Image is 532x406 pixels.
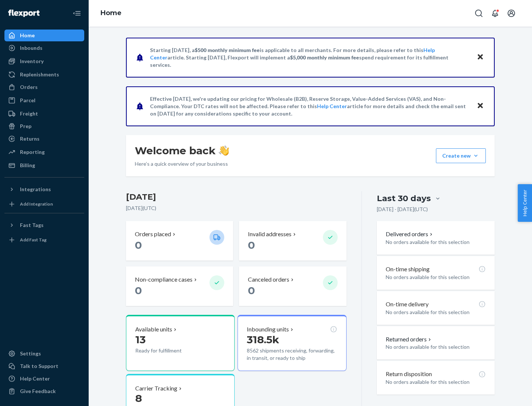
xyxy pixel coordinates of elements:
[135,275,192,284] p: Non-compliance cases
[20,97,35,104] div: Parcel
[386,265,430,273] p: On-time shipping
[4,81,84,93] a: Orders
[386,343,486,351] p: No orders available for this selection
[126,315,235,371] button: Available units13Ready for fulfillment
[20,237,47,243] div: Add Fast Tag
[20,186,51,193] div: Integrations
[150,47,470,69] p: Starting [DATE], a is applicable to all merchants. For more details, please refer to this article...
[20,221,44,229] div: Fast Tags
[239,266,346,306] button: Canceled orders 0
[4,385,84,397] button: Give Feedback
[20,110,38,117] div: Freight
[386,335,433,344] button: Returned orders
[475,52,485,63] button: Close
[4,94,84,106] a: Parcel
[4,133,84,145] a: Returns
[377,193,431,204] div: Last 30 days
[4,42,84,54] a: Inbounds
[4,219,84,231] button: Fast Tags
[135,392,142,405] span: 8
[386,309,486,316] p: No orders available for this selection
[386,300,429,309] p: On-time delivery
[126,266,233,306] button: Non-compliance cases 0
[20,201,53,207] div: Add Integration
[4,146,84,158] a: Reporting
[135,325,172,334] p: Available units
[126,191,347,203] h3: [DATE]
[4,108,84,120] a: Freight
[4,198,84,210] a: Add Integration
[20,388,56,395] div: Give Feedback
[317,103,347,109] a: Help Center
[4,183,84,195] button: Integrations
[8,10,40,17] img: Flexport logo
[4,159,84,171] a: Billing
[247,325,289,334] p: Inbounding units
[4,234,84,246] a: Add Fast Tag
[135,160,229,168] p: Here’s a quick overview of your business
[386,273,486,281] p: No orders available for this selection
[150,95,470,117] p: Effective [DATE], we're updating our pricing for Wholesale (B2B), Reserve Storage, Value-Added Se...
[95,3,127,24] ol: breadcrumbs
[248,284,255,297] span: 0
[20,350,41,357] div: Settings
[69,6,84,21] button: Close Navigation
[4,360,84,372] a: Talk to Support
[20,135,40,142] div: Returns
[239,221,346,261] button: Invalid addresses 0
[386,230,434,238] button: Delivered orders
[135,284,142,297] span: 0
[135,347,204,354] p: Ready for fulfillment
[4,373,84,385] a: Help Center
[20,58,44,65] div: Inventory
[20,71,59,78] div: Replenishments
[20,162,35,169] div: Billing
[135,333,146,346] span: 13
[471,6,486,21] button: Open Search Box
[386,378,486,386] p: No orders available for this selection
[247,333,279,346] span: 318.5k
[386,238,486,246] p: No orders available for this selection
[135,384,177,393] p: Carrier Tracking
[4,55,84,67] a: Inventory
[386,370,432,378] p: Return disposition
[20,362,58,370] div: Talk to Support
[518,184,532,222] button: Help Center
[20,44,42,52] div: Inbounds
[4,69,84,80] a: Replenishments
[247,347,337,362] p: 8562 shipments receiving, forwarding, in transit, or ready to ship
[126,221,233,261] button: Orders placed 0
[20,32,35,39] div: Home
[4,120,84,132] a: Prep
[100,9,122,17] a: Home
[488,6,502,21] button: Open notifications
[248,230,291,238] p: Invalid addresses
[195,47,260,53] span: $500 monthly minimum fee
[290,54,359,61] span: $5,000 monthly minimum fee
[20,83,38,91] div: Orders
[20,123,31,130] div: Prep
[126,204,347,212] p: [DATE] ( UTC )
[436,148,486,163] button: Create new
[248,239,255,251] span: 0
[4,348,84,359] a: Settings
[135,239,142,251] span: 0
[248,275,289,284] p: Canceled orders
[238,315,346,371] button: Inbounding units318.5k8562 shipments receiving, forwarding, in transit, or ready to ship
[20,375,50,382] div: Help Center
[135,230,171,238] p: Orders placed
[504,6,519,21] button: Open account menu
[475,101,485,111] button: Close
[20,148,45,156] div: Reporting
[377,206,428,213] p: [DATE] - [DATE] ( UTC )
[219,145,229,156] img: hand-wave emoji
[4,30,84,41] a: Home
[135,144,229,157] h1: Welcome back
